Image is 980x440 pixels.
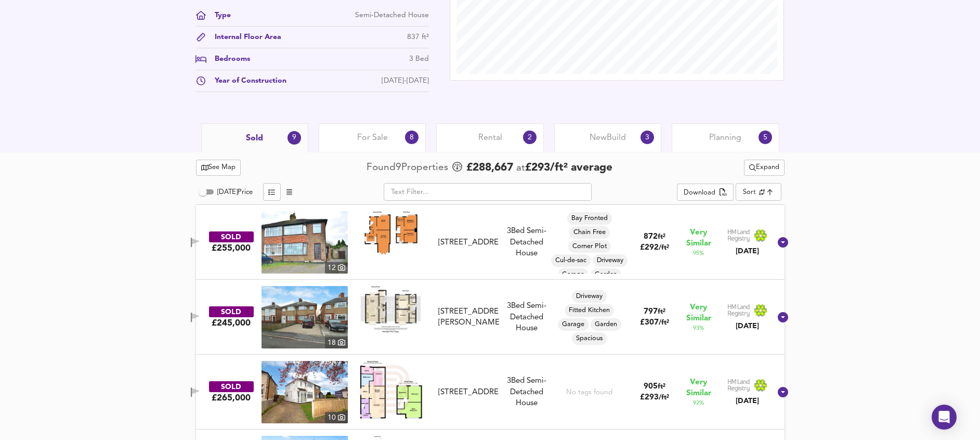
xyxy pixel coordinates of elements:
span: 905 [644,383,658,391]
span: [DATE] Price [217,189,253,196]
button: Download [677,184,734,201]
span: at [516,163,525,173]
svg: Show Details [777,236,789,249]
img: property thumbnail [262,286,348,348]
span: / ft² [659,319,669,326]
span: £ 288,667 [466,160,513,176]
div: split button [677,184,734,201]
div: 18 [325,337,348,348]
span: £ 293 [640,394,669,402]
span: 872 [644,233,658,241]
span: £ 307 [640,319,669,327]
div: Cul-de-sac [551,254,591,267]
div: £245,000 [212,317,251,329]
div: Garage [558,268,589,281]
div: 83 Balcombe Road, CV22 5JD [434,387,503,398]
div: No tags found [566,387,612,397]
div: £255,000 [212,242,251,254]
div: Garden [591,268,621,281]
span: Expand [749,162,779,174]
a: property thumbnail 12 [262,211,348,274]
div: Driveway [593,254,628,267]
span: 92 % [693,399,704,407]
a: property thumbnail 18 [262,286,348,348]
span: 93 % [693,324,704,332]
svg: Show Details [777,311,789,323]
div: [DATE] [727,246,768,256]
div: Chain Free [569,226,610,239]
div: 3 [641,131,654,144]
div: [STREET_ADDRESS] [438,237,499,248]
div: [STREET_ADDRESS][PERSON_NAME] [438,306,499,329]
div: SOLD [209,381,254,392]
div: SOLD£265,000 property thumbnail 10 Floorplan[STREET_ADDRESS]3Bed Semi-Detached HouseNo tags found... [196,355,785,430]
span: Driveway [593,256,628,265]
div: [DATE] [727,321,768,331]
span: Fitted Kitchen [565,306,614,315]
div: Corner Plot [568,240,611,253]
div: SOLD£255,000 property thumbnail 12 Floorplan[STREET_ADDRESS]3Bed Semi-Detached HouseBay FrontedCh... [196,205,785,280]
img: Land Registry [727,379,768,392]
img: Floorplan [360,211,422,255]
span: For Sale [357,132,388,144]
div: Sort [743,187,756,197]
div: 30 Willoughby Place, CV22 5JE [434,306,503,329]
div: Internal Floor Area [206,32,281,43]
span: Spacious [572,334,607,343]
div: Sort [736,183,781,201]
div: [DATE] [727,396,768,406]
div: Garage [558,318,589,331]
div: Type [206,10,231,21]
span: ft² [658,383,665,390]
div: £265,000 [212,392,251,404]
div: 3 Bed Semi-Detached House [503,301,550,334]
div: 3 Bed Semi-Detached House [503,376,550,409]
span: £ 293 / ft² average [525,162,612,173]
button: Expand [744,160,785,176]
div: Driveway [572,290,607,303]
div: SOLD [209,231,254,242]
span: Rental [478,132,502,144]
span: 797 [644,308,658,316]
div: [DATE]-[DATE] [382,75,429,86]
div: 3 Bed [409,54,429,64]
span: New Build [590,132,626,144]
div: SOLD£245,000 property thumbnail 18 Floorplan[STREET_ADDRESS][PERSON_NAME]3Bed Semi-Detached House... [196,280,785,355]
div: Bay Fronted [567,212,612,225]
div: 12 [325,262,348,274]
img: Land Registry [727,229,768,242]
input: Text Filter... [384,183,592,201]
span: 95 % [693,249,704,257]
a: property thumbnail 10 [262,361,348,423]
div: 9 [288,131,301,145]
span: / ft² [659,394,669,401]
span: / ft² [659,244,669,251]
svg: Show Details [777,386,789,398]
div: 10 [325,412,348,423]
button: See Map [196,160,241,176]
div: Semi-Detached House [355,10,429,21]
span: Very Similar [686,227,711,249]
img: Floorplan [360,361,422,419]
img: Floorplan [360,286,422,332]
div: 5 [759,131,772,144]
span: Garage [558,320,589,329]
div: 837 ft² [407,32,429,43]
img: property thumbnail [262,211,348,274]
div: split button [744,160,785,176]
span: Driveway [572,292,607,301]
span: Very Similar [686,302,711,324]
span: ft² [658,308,665,315]
img: Land Registry [727,304,768,317]
div: Garden [591,318,621,331]
div: Found 9 Propert ies [367,161,451,175]
span: Cul-de-sac [551,256,591,265]
span: £ 292 [640,244,669,252]
div: Year of Construction [206,75,286,86]
img: property thumbnail [262,361,348,423]
span: See Map [201,162,236,174]
span: Garden [591,270,621,279]
div: [STREET_ADDRESS] [438,387,499,398]
span: Chain Free [569,228,610,237]
span: Garage [558,270,589,279]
